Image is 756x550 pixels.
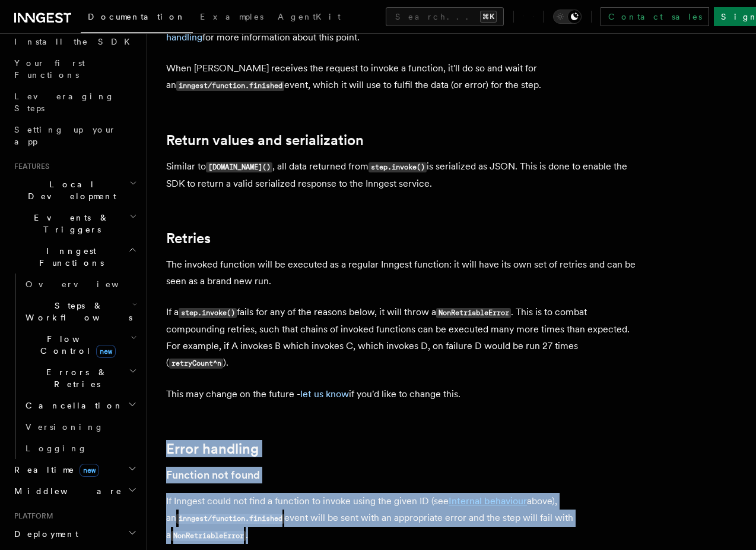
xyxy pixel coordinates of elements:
span: Events & Triggers [9,212,129,235]
p: If a fails for any of the reasons below, it will throw a . This is to combat compounding retries,... [166,304,641,372]
a: Setting up your app [9,119,139,152]
code: retryCount^n [169,359,223,369]
code: step.invoke() [369,162,427,172]
span: AgentKit [278,12,341,21]
code: [DOMAIN_NAME]() [206,162,272,172]
a: Install the SDK [9,31,139,52]
code: step.invoke() [179,308,237,318]
button: Local Development [9,174,139,207]
button: Events & Triggers [9,207,139,240]
span: Realtime [9,464,99,476]
p: This may change on the future - if you'd like to change this. [166,386,641,403]
a: AgentKit [271,4,348,32]
a: let us know [300,388,349,400]
a: Documentation [81,4,193,33]
span: Platform [9,511,53,521]
a: Error handling [166,441,259,457]
a: Internal behaviour [449,495,527,507]
button: Search...⌘K [386,7,504,26]
span: new [80,464,99,477]
span: Flow Control [21,333,131,357]
p: The invoked function will be executed as a regular Inngest function: it will have its own set of ... [166,256,641,290]
button: Flow Controlnew [21,328,139,362]
p: If Inngest could not find a function to invoke using the given ID (see above), an event will be s... [166,493,641,544]
a: Versioning [21,416,139,438]
kbd: ⌘K [480,11,497,23]
span: Logging [26,444,87,453]
span: Features [9,162,49,171]
code: NonRetriableError [171,531,246,541]
button: Errors & Retries [21,362,139,395]
a: Logging [21,438,139,459]
span: Install the SDK [14,37,137,46]
p: When [PERSON_NAME] receives the request to invoke a function, it'll do so and wait for an event, ... [166,60,641,94]
button: Steps & Workflows [21,295,139,328]
span: Setting up your app [14,125,116,146]
a: Examples [193,4,271,32]
span: Local Development [9,178,129,202]
span: Inngest Functions [9,245,128,269]
span: Steps & Workflows [21,300,132,323]
p: Similar to , all data returned from is serialized as JSON. This is done to enable the SDK to retu... [166,158,641,192]
button: Realtimenew [9,459,139,480]
button: Middleware [9,480,139,502]
code: inngest/function.finished [176,514,284,524]
span: Your first Functions [14,58,85,80]
span: Overview [26,279,148,289]
span: Examples [200,12,263,21]
button: Toggle dark mode [553,10,582,24]
button: Inngest Functions [9,240,139,274]
a: Leveraging Steps [9,86,139,119]
span: new [96,345,116,358]
span: Documentation [88,12,186,21]
a: Your first Functions [9,52,139,86]
button: Deployment [9,523,139,545]
span: Versioning [26,422,104,432]
span: Deployment [9,528,78,540]
span: Leveraging Steps [14,92,115,113]
code: inngest/function.finished [176,81,284,91]
span: Cancellation [21,400,123,411]
a: Return values and serialization [166,132,364,149]
a: Overview [21,274,139,295]
span: Middleware [9,485,122,497]
a: Retries [166,230,211,247]
span: Errors & Retries [21,366,129,390]
button: Cancellation [21,395,139,416]
a: Contact sales [601,7,709,26]
code: NonRetriableError [436,308,511,318]
a: Function not found [166,467,260,483]
div: Inngest Functions [9,274,139,459]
